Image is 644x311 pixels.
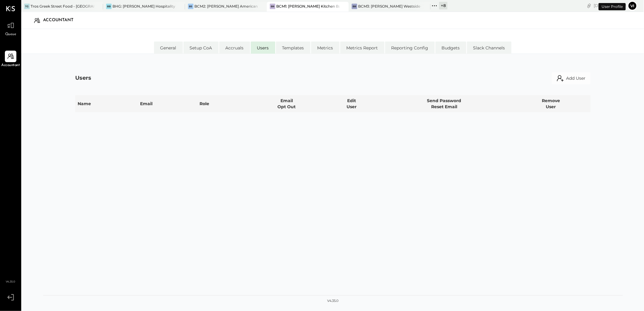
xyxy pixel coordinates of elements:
li: Setup CoA [183,42,219,54]
th: Name [75,95,138,112]
div: Users [75,74,91,82]
th: Email [138,95,197,112]
th: Remove User [512,95,591,112]
div: BCM1: [PERSON_NAME] Kitchen Bar Market [276,4,340,9]
div: copy link [586,2,592,9]
li: Metrics Report [340,42,384,54]
div: BCM3: [PERSON_NAME] Westside Grill [358,4,421,9]
button: Add User [552,72,591,84]
li: Accruals [219,42,250,54]
div: BS [188,4,193,9]
button: Vi [628,1,637,11]
div: BR [270,4,275,9]
div: + 8 [439,2,448,9]
div: BCM2: [PERSON_NAME] American Cooking [194,4,258,9]
div: User Profile [599,3,626,10]
th: Edit User [326,95,377,112]
div: v 4.35.0 [327,299,339,303]
a: Queue [0,20,21,37]
th: Send Password Reset Email [377,95,512,112]
div: BHG: [PERSON_NAME] Hospitality Group, LLC [112,4,176,9]
span: Queue [5,32,16,37]
li: Templates [276,42,310,54]
li: Metrics [311,42,340,54]
div: [DATE] [594,3,626,8]
div: TG [24,4,30,9]
th: Role [197,95,247,112]
th: Email Opt Out [247,95,326,112]
li: Users [251,42,275,54]
div: BR [352,4,357,9]
li: General [154,42,183,54]
li: Reporting Config [385,42,435,54]
div: BB [106,4,112,9]
div: Accountant [43,15,79,25]
span: Accountant [2,63,20,68]
a: Accountant [0,51,21,68]
li: Budgets [435,42,466,54]
li: Slack Channels [467,42,512,54]
div: Tros Greek Street Food - [GEOGRAPHIC_DATA] [31,4,94,9]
